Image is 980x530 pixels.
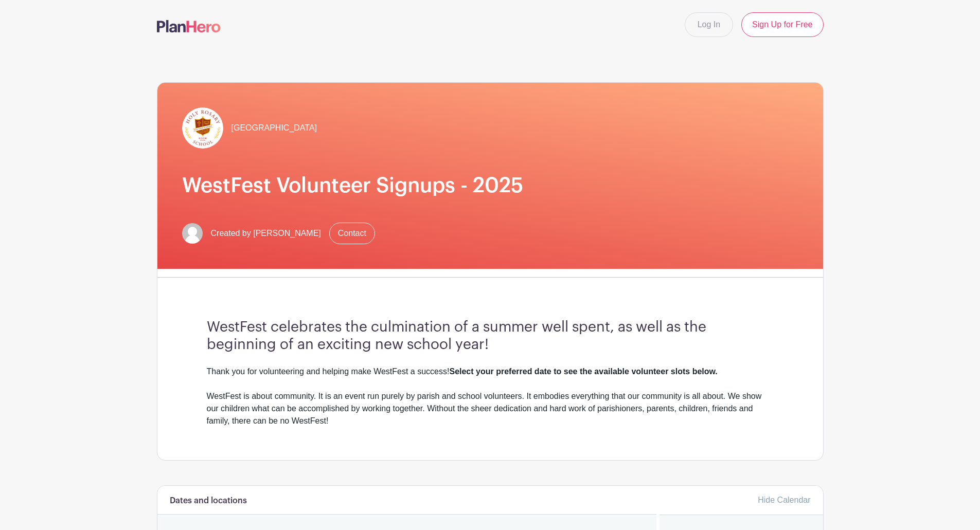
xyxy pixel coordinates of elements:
h1: WestFest Volunteer Signups - 2025 [182,173,798,198]
h6: Dates and locations [170,496,247,506]
div: WestFest is about community. It is an event run purely by parish and school volunteers. It embodi... [207,390,774,427]
span: Created by [PERSON_NAME] [211,227,321,240]
strong: Select your preferred date to see the available volunteer slots below. [449,367,717,376]
img: default-ce2991bfa6775e67f084385cd625a349d9dcbb7a52a09fb2fda1e96e2d18dcdb.png [182,223,203,244]
img: hr-logo-circle.png [182,107,223,149]
img: logo-507f7623f17ff9eddc593b1ce0a138ce2505c220e1c5a4e2b4648c50719b7d32.svg [157,20,221,32]
a: Log In [685,12,733,37]
a: Hide Calendar [758,496,810,504]
h3: WestFest celebrates the culmination of a summer well spent, as well as the beginning of an exciti... [207,319,774,353]
a: Sign Up for Free [741,12,823,37]
a: Contact [329,223,375,244]
div: Thank you for volunteering and helping make WestFest a success! [207,365,774,378]
span: [GEOGRAPHIC_DATA] [231,122,317,134]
